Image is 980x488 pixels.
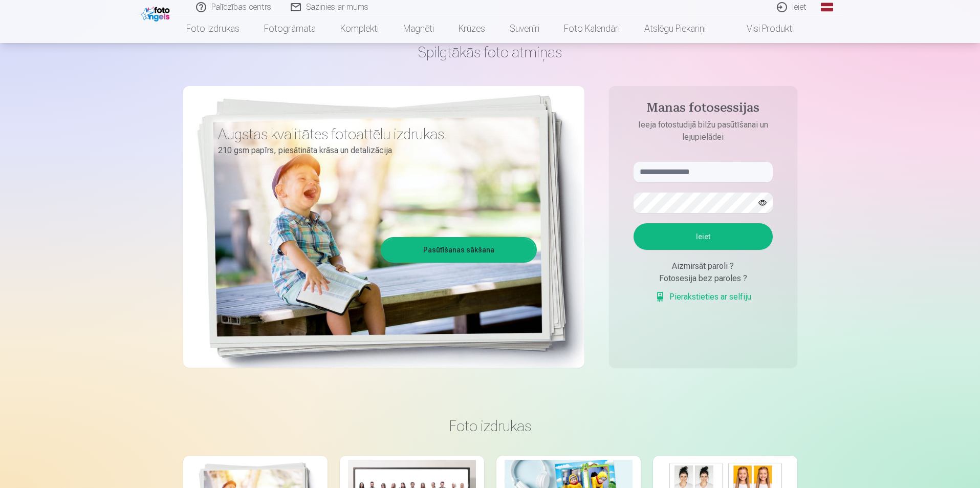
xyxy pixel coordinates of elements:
[252,14,328,43] a: Fotogrāmata
[655,291,751,303] a: Pierakstieties ar selfiju
[497,14,552,43] a: Suvenīri
[218,143,529,158] p: 210 gsm papīrs, piesātināta krāsa un detalizācija
[634,272,773,285] div: Fotosesija bez paroles ?
[718,14,806,43] a: Visi produkti
[183,43,797,61] h1: Spilgtākās foto atmiņas
[632,14,718,43] a: Atslēgu piekariņi
[634,223,773,250] button: Ieiet
[191,417,789,435] h3: Foto izdrukas
[174,14,252,43] a: Foto izdrukas
[634,260,773,272] div: Aizmirsāt paroli ?
[218,125,529,143] h3: Augstas kvalitātes fotoattēlu izdrukas
[446,14,497,43] a: Krūzes
[141,4,172,22] img: /fa1
[391,14,446,43] a: Magnēti
[552,14,632,43] a: Foto kalendāri
[623,119,783,143] p: Ieeja fotostudijā bilžu pasūtīšanai un lejupielādei
[328,14,391,43] a: Komplekti
[623,100,783,119] h4: Manas fotosessijas
[382,239,535,261] a: Pasūtīšanas sākšana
